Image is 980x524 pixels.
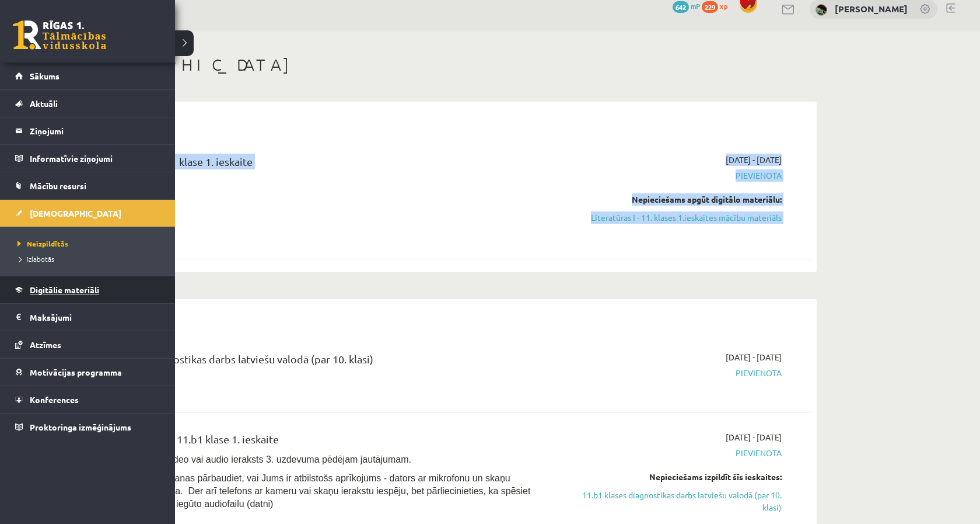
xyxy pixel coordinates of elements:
a: Izlabotās [15,254,163,264]
span: Proktoringa izmēģinājums [30,422,131,432]
a: 642 mP [673,1,700,11]
span: Neizpildītās [15,239,68,248]
span: Motivācijas programma [30,367,122,377]
a: Proktoringa izmēģinājums [15,414,160,440]
a: Digitālie materiāli [15,276,160,303]
div: Nepieciešams izpildīt šīs ieskaites: [562,471,782,483]
a: [PERSON_NAME] [835,3,908,15]
a: [DEMOGRAPHIC_DATA] [15,200,160,227]
a: Atzīmes [15,331,160,358]
a: Maksājumi [15,304,160,331]
div: 11.b1 klases diagnostikas darbs latviešu valodā (par 10. klasi) [87,351,544,373]
span: Ieskaitē būs jāveic video vai audio ieraksts 3. uzdevuma pēdējam jautājumam. [87,454,411,464]
img: Marta Cekula [815,4,827,16]
div: Literatūra JK 11.b1 klase 1. ieskaite [87,154,544,175]
span: Konferences [30,394,79,405]
span: Digitālie materiāli [30,284,99,295]
a: Ziņojumi [15,117,160,144]
span: [DATE] - [DATE] [726,154,782,166]
span: Pievienota [562,169,782,182]
span: Atzīmes [30,339,61,350]
div: Nepieciešams apgūt digitālo materiālu: [562,193,782,206]
a: Aktuāli [15,90,160,117]
span: mP [691,1,700,11]
a: 11.b1 klases diagnostikas darbs latviešu valodā (par 10. klasi) [562,489,782,513]
legend: Maksājumi [30,304,160,331]
a: Konferences [15,386,160,413]
span: Izlabotās [15,254,54,263]
h1: [DEMOGRAPHIC_DATA] [70,55,817,75]
span: xp [720,1,727,11]
span: 642 [673,1,689,13]
span: [DEMOGRAPHIC_DATA] [30,208,121,218]
span: [DATE] - [DATE] [726,351,782,363]
a: 229 xp [702,1,733,11]
legend: Informatīvie ziņojumi [30,145,160,172]
span: Sākums [30,71,60,81]
span: [DATE] - [DATE] [726,431,782,443]
a: Rīgas 1. Tālmācības vidusskola [13,20,106,50]
legend: Ziņojumi [30,117,160,144]
span: Aktuāli [30,98,58,109]
span: 229 [702,1,718,13]
span: Pirms ieskaites pildīšanas pārbaudiet, vai Jums ir atbilstošs aprīkojums - dators ar mikrofonu un... [87,473,530,509]
a: Neizpildītās [15,238,163,249]
a: Literatūras I - 11. klases 1.ieskaites mācību materiāls [562,211,782,224]
span: Pievienota [562,447,782,459]
a: Mācību resursi [15,172,160,199]
span: Pievienota [562,367,782,379]
span: Mācību resursi [30,181,86,191]
a: Motivācijas programma [15,359,160,386]
a: Sākums [15,63,160,89]
div: Latviešu valoda JK 11.b1 klase 1. ieskaite [87,431,544,453]
a: Informatīvie ziņojumi [15,145,160,172]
